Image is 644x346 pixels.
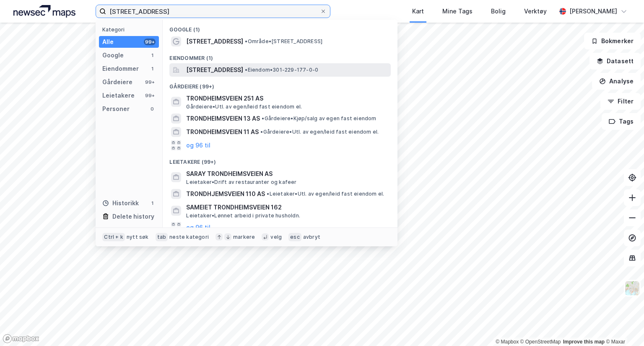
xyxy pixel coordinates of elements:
div: Gårdeiere (99+) [163,77,397,92]
span: [STREET_ADDRESS] [186,65,243,75]
button: Datasett [589,53,641,70]
div: 99+ [144,92,156,99]
div: nytt søk [127,234,149,240]
a: OpenStreetMap [520,339,561,345]
span: • [267,191,269,197]
div: avbryt [303,234,320,240]
span: Leietaker • Utl. av egen/leid fast eiendom el. [267,191,384,197]
div: Verktøy [524,6,547,16]
span: SARAY TRONDHEIMSVEIEN AS [186,169,387,179]
img: Z [624,280,640,296]
a: Mapbox [496,339,519,345]
div: 1 [149,200,156,207]
div: esc [288,233,301,241]
div: 99+ [144,39,156,45]
iframe: Chat Widget [602,306,644,346]
img: logo.a4113a55bc3d86da70a041830d287a7e.svg [13,5,75,18]
div: tab [156,233,168,241]
div: Kontrollprogram for chat [602,306,644,346]
div: neste kategori [169,234,209,240]
div: Eiendommer (1) [163,48,397,63]
span: TRONDHEIMSVEIEN 13 AS [186,114,260,124]
div: Alle [102,37,114,47]
span: • [262,115,264,121]
span: Gårdeiere • Utl. av egen/leid fast eiendom el. [260,129,379,135]
span: Gårdeiere • Utl. av egen/leid fast eiendom el. [186,103,302,110]
div: Historikk [102,198,139,208]
span: [STREET_ADDRESS] [186,36,243,46]
span: • [245,67,247,73]
span: Gårdeiere • Kjøp/salg av egen fast eiendom [262,115,376,122]
div: velg [270,234,282,240]
div: 1 [149,65,156,72]
div: Google [102,50,124,60]
span: Område • [STREET_ADDRESS] [245,38,322,45]
span: TRONDHJEMSVEIEN 110 AS [186,189,265,199]
div: Google (1) [163,20,397,35]
div: Leietakere [102,90,135,101]
div: Leietakere (99+) [163,152,397,167]
div: Eiendommer [102,64,139,74]
button: Tags [602,113,641,130]
span: Eiendom • 301-229-177-0-0 [245,67,318,73]
button: og 96 til [186,140,210,150]
span: • [260,129,263,135]
div: 0 [149,106,156,112]
button: og 96 til [186,222,210,232]
button: Bokmerker [584,33,641,49]
button: Analyse [592,73,641,90]
div: 1 [149,52,156,59]
span: • [245,38,247,44]
span: SAMEIET TRONDHEIMSVEIEN 162 [186,202,387,212]
div: Bolig [491,6,506,16]
div: markere [233,234,255,240]
div: Mine Tags [442,6,473,16]
a: Improve this map [563,339,605,345]
a: Mapbox homepage [3,334,39,343]
div: Gårdeiere [102,77,132,87]
span: TRONDHEIMSVEIEN 251 AS [186,93,387,103]
span: TRONDHEIMSVEIEN 11 AS [186,127,259,137]
button: Filter [600,93,641,110]
div: Ctrl + k [102,233,125,241]
div: [PERSON_NAME] [569,6,617,16]
div: 99+ [144,79,156,85]
span: Leietaker • Drift av restauranter og kafeer [186,179,296,186]
div: Delete history [112,212,154,222]
div: Personer [102,104,130,114]
div: Kategori [102,26,159,33]
span: Leietaker • Lønnet arbeid i private husholdn. [186,212,300,219]
div: Kart [412,6,424,16]
input: Søk på adresse, matrikkel, gårdeiere, leietakere eller personer [106,5,320,18]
